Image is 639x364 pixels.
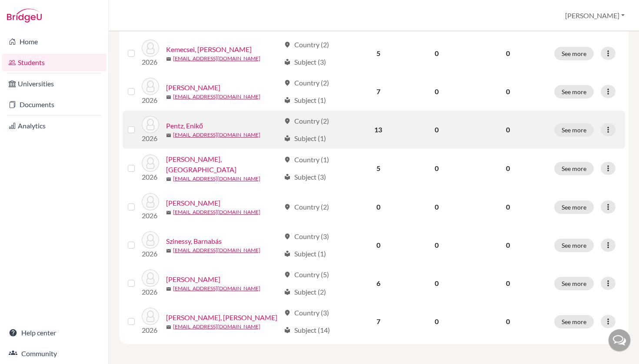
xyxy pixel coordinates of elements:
[284,269,329,280] div: Country (5)
[166,325,171,330] span: mail
[350,34,407,72] td: 5
[350,226,407,264] td: 0
[166,133,171,138] span: mail
[2,345,106,362] a: Community
[142,193,159,210] img: Szabó-Szentgyörgyi, Péter
[407,34,467,72] td: 0
[472,240,544,250] p: 0
[166,95,171,100] span: mail
[284,327,291,334] span: local_library
[142,172,159,182] p: 2026
[166,177,171,182] span: mail
[554,315,594,328] button: See more
[2,96,106,113] a: Documents
[2,117,106,134] a: Analytics
[284,325,330,335] div: Subject (14)
[350,264,407,302] td: 6
[554,162,594,175] button: See more
[407,149,467,188] td: 0
[142,269,159,287] img: Tóth, Benedek
[350,111,407,149] td: 13
[407,264,467,302] td: 0
[173,55,260,62] a: [EMAIL_ADDRESS][DOMAIN_NAME]
[142,249,159,259] p: 2026
[142,154,159,172] img: Péterffy, Dóra
[166,274,220,285] a: [PERSON_NAME]
[284,309,291,316] span: location_on
[284,172,326,182] div: Subject (3)
[166,312,277,323] a: [PERSON_NAME], [PERSON_NAME]
[2,75,106,92] a: Universities
[20,6,38,14] span: Help
[472,86,544,97] p: 0
[284,287,326,297] div: Subject (2)
[407,72,467,111] td: 0
[173,208,260,216] a: [EMAIL_ADDRESS][DOMAIN_NAME]
[284,116,329,126] div: Country (2)
[173,131,260,139] a: [EMAIL_ADDRESS][DOMAIN_NAME]
[173,323,260,331] a: [EMAIL_ADDRESS][DOMAIN_NAME]
[142,210,159,221] p: 2026
[2,33,106,50] a: Home
[407,111,467,149] td: 0
[142,231,159,249] img: Szinessy, Barnabás
[142,78,159,95] img: Kosztolányi, Niki
[472,316,544,327] p: 0
[472,202,544,212] p: 0
[472,163,544,174] p: 0
[284,271,291,278] span: location_on
[142,325,159,335] p: 2026
[284,203,291,210] span: location_on
[284,233,291,240] span: location_on
[284,202,329,212] div: Country (2)
[173,285,260,292] a: [EMAIL_ADDRESS][DOMAIN_NAME]
[142,39,159,57] img: Kemecsei, Aron
[350,72,407,111] td: 7
[142,133,159,144] p: 2026
[561,7,629,24] button: [PERSON_NAME]
[284,57,326,67] div: Subject (3)
[472,278,544,289] p: 0
[166,198,220,208] a: [PERSON_NAME]
[554,277,594,290] button: See more
[284,135,291,142] span: local_library
[166,248,171,253] span: mail
[142,95,159,105] p: 2026
[554,85,594,98] button: See more
[166,286,171,292] span: mail
[166,56,171,62] span: mail
[166,82,220,93] a: [PERSON_NAME]
[284,156,291,163] span: location_on
[472,125,544,135] p: 0
[554,239,594,252] button: See more
[350,302,407,341] td: 7
[173,246,260,254] a: [EMAIL_ADDRESS][DOMAIN_NAME]
[284,79,291,86] span: location_on
[284,174,291,180] span: local_library
[142,287,159,297] p: 2026
[173,175,260,183] a: [EMAIL_ADDRESS][DOMAIN_NAME]
[284,78,329,88] div: Country (2)
[284,97,291,104] span: local_library
[350,188,407,226] td: 0
[284,41,291,48] span: location_on
[284,231,329,242] div: Country (3)
[2,54,106,71] a: Students
[284,308,329,318] div: Country (3)
[284,59,291,66] span: local_library
[350,149,407,188] td: 5
[284,133,326,144] div: Subject (1)
[166,154,280,175] a: [PERSON_NAME], [GEOGRAPHIC_DATA]
[554,123,594,137] button: See more
[142,308,159,325] img: Tóth, Gergely
[166,236,222,246] a: Szinessy, Barnabás
[284,39,329,50] div: Country (2)
[7,9,42,23] img: Bridge-U
[284,249,326,259] div: Subject (1)
[407,302,467,341] td: 0
[554,200,594,214] button: See more
[554,47,594,60] button: See more
[166,210,171,215] span: mail
[284,118,291,125] span: location_on
[407,226,467,264] td: 0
